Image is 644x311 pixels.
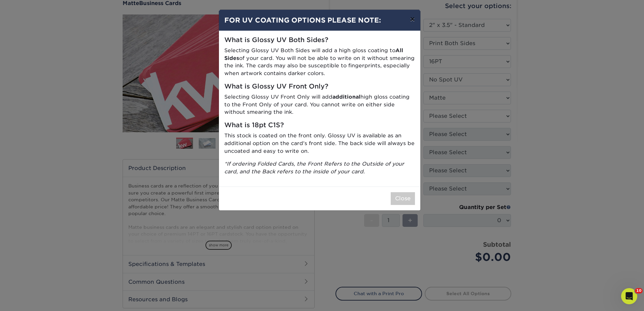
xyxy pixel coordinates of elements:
strong: All Sides [224,47,403,61]
span: 10 [635,288,643,293]
iframe: Intercom live chat [621,288,637,304]
h4: FOR UV COATING OPTIONS PLEASE NOTE: [224,15,415,25]
p: This stock is coated on the front only. Glossy UV is available as an additional option on the car... [224,132,415,155]
button: Close [391,192,415,205]
i: *If ordering Folded Cards, the Front Refers to the Outside of your card, and the Back refers to t... [224,161,404,175]
strong: additional [332,94,360,100]
h5: What is Glossy UV Both Sides? [224,36,415,44]
p: Selecting Glossy UV Both Sides will add a high gloss coating to of your card. You will not be abl... [224,47,415,77]
button: × [405,10,420,29]
h5: What is Glossy UV Front Only? [224,83,415,91]
h5: What is 18pt C1S? [224,122,415,129]
p: Selecting Glossy UV Front Only will add high gloss coating to the Front Only of your card. You ca... [224,93,415,116]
